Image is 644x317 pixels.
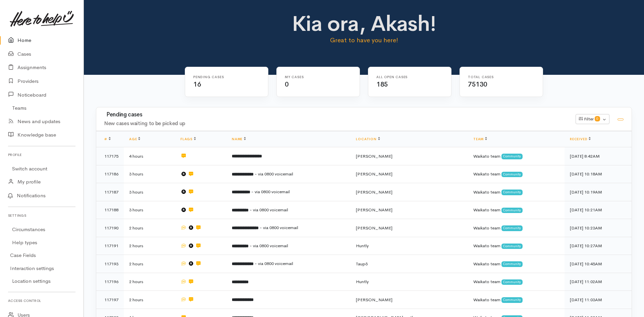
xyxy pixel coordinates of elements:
[232,36,496,45] p: Great to have you here!
[565,255,632,273] td: [DATE] 10:45AM
[356,261,368,267] span: Taupō
[129,137,140,141] a: Age
[193,80,201,89] span: 16
[124,255,175,273] td: 2 hours
[565,165,632,183] td: [DATE] 10:18AM
[356,243,369,249] span: Huntly
[565,291,632,309] td: [DATE] 11:03AM
[565,219,632,237] td: [DATE] 10:23AM
[232,137,246,141] a: Name
[8,150,75,159] h6: Profile
[501,172,523,177] span: Community
[124,183,175,201] td: 3 hours
[565,201,632,219] td: [DATE] 10:21AM
[124,273,175,291] td: 2 hours
[285,75,343,79] h6: My cases
[468,273,565,291] td: Waikato team
[251,189,290,195] span: - via 0800 voicemail
[8,211,75,220] h6: Settings
[565,183,632,201] td: [DATE] 10:19AM
[104,121,568,126] h4: New cases waiting to be picked up
[468,165,565,183] td: Waikato team
[232,12,496,36] h1: Kia ora, Akash!
[260,225,298,230] span: - via 0800 voicemail
[356,279,369,284] span: Huntly
[8,296,75,305] h6: Access control
[285,80,289,89] span: 0
[356,297,392,303] span: [PERSON_NAME]
[96,201,124,219] td: 117188
[255,171,293,177] span: - via 0800 voicemail
[595,116,600,121] span: 0
[468,237,565,255] td: Waikato team
[250,243,288,249] span: - via 0800 voicemail
[501,225,523,231] span: Community
[501,261,523,267] span: Community
[501,154,523,159] span: Community
[96,183,124,201] td: 117187
[468,219,565,237] td: Waikato team
[468,75,527,79] h6: Total cases
[468,147,565,165] td: Waikato team
[501,279,523,285] span: Community
[468,183,565,201] td: Waikato team
[96,291,124,309] td: 117197
[96,273,124,291] td: 117196
[468,80,487,89] span: 75130
[501,208,523,213] span: Community
[565,147,632,165] td: [DATE] 8:42AM
[376,75,435,79] h6: All Open cases
[356,171,392,177] span: [PERSON_NAME]
[565,237,632,255] td: [DATE] 10:27AM
[356,225,392,231] span: [PERSON_NAME]
[193,75,252,79] h6: Pending cases
[376,80,388,89] span: 185
[96,147,124,165] td: 117175
[468,255,565,273] td: Waikato team
[104,137,111,141] a: #
[104,112,568,118] h3: Pending cases
[255,261,293,266] span: - via 0800 voicemail
[250,207,288,213] span: - via 0800 voicemail
[501,244,523,249] span: Community
[468,291,565,309] td: Waikato team
[124,201,175,219] td: 3 hours
[124,219,175,237] td: 2 hours
[96,165,124,183] td: 117186
[124,165,175,183] td: 3 hours
[356,207,392,213] span: [PERSON_NAME]
[356,137,380,141] a: Location
[124,147,175,165] td: 4 hours
[473,137,487,141] a: Team
[501,297,523,303] span: Community
[96,237,124,255] td: 117191
[565,273,632,291] td: [DATE] 11:02AM
[576,114,609,124] button: Filter0
[124,237,175,255] td: 2 hours
[96,219,124,237] td: 117190
[356,189,392,195] span: [PERSON_NAME]
[96,255,124,273] td: 117193
[501,190,523,195] span: Community
[180,137,196,141] a: Flags
[124,291,175,309] td: 2 hours
[356,153,392,159] span: [PERSON_NAME]
[468,201,565,219] td: Waikato team
[570,137,591,141] a: Received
